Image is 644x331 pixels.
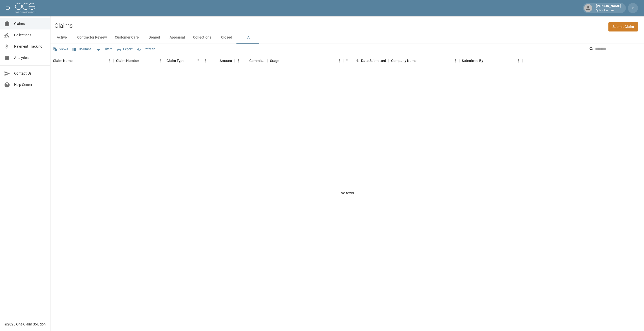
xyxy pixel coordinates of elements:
button: Menu [202,57,209,64]
button: Menu [515,57,522,64]
div: Committed Amount [235,54,267,68]
button: Menu [452,57,459,64]
span: Contact Us [14,71,46,76]
button: Sort [279,57,286,64]
button: Menu [194,57,202,64]
button: Closed [215,31,238,44]
button: Contractor Review [73,31,111,44]
button: Sort [242,57,249,64]
div: Claim Type [167,54,184,68]
button: Menu [156,57,164,64]
span: Claims [14,21,46,26]
button: Show filters [95,45,114,53]
button: Menu [336,57,343,64]
button: Sort [73,57,80,64]
p: Quick Restore [596,9,621,13]
button: Views [51,45,69,53]
button: Denied [143,31,166,44]
button: Sort [139,57,146,64]
span: Collections [14,32,46,38]
img: ocs-logo-white-transparent.png [15,3,35,13]
a: Submit Claim [608,22,638,31]
button: Collections [189,31,215,44]
div: Date Submitted [343,54,389,68]
div: Claim Number [116,54,139,68]
div: Date Submitted [361,54,386,68]
span: Analytics [14,55,46,60]
button: Refresh [136,45,156,53]
button: Customer Care [111,31,143,44]
div: Claim Name [50,54,114,68]
div: Stage [270,54,279,68]
div: Claim Number [114,54,164,68]
button: Menu [106,57,114,64]
button: Sort [417,57,424,64]
div: Search [589,45,643,54]
button: Appraisal [166,31,189,44]
button: Sort [184,57,192,64]
div: Submitted By [459,54,522,68]
div: Company Name [391,54,417,68]
div: Stage [267,54,343,68]
button: Menu [343,57,351,64]
button: Sort [212,57,220,64]
div: No rows [50,68,644,318]
button: open drawer [3,3,13,13]
div: [PERSON_NAME] [594,4,623,13]
div: Company Name [389,54,459,68]
button: Menu [235,57,242,64]
div: Amount [202,54,235,68]
button: Active [50,31,73,44]
button: Export [116,45,134,53]
button: Sort [354,57,361,64]
div: Committed Amount [249,54,265,68]
div: Claim Name [53,54,73,68]
span: Payment Tracking [14,44,46,49]
span: Help Center [14,82,46,87]
button: All [238,31,261,44]
h2: Claims [55,22,73,29]
div: Amount [220,54,232,68]
div: Submitted By [462,54,483,68]
div: © 2025 One Claim Solution [5,322,46,327]
div: dynamic tabs [50,31,644,44]
button: Sort [483,57,490,64]
div: Claim Type [164,54,202,68]
button: Select columns [71,45,93,53]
